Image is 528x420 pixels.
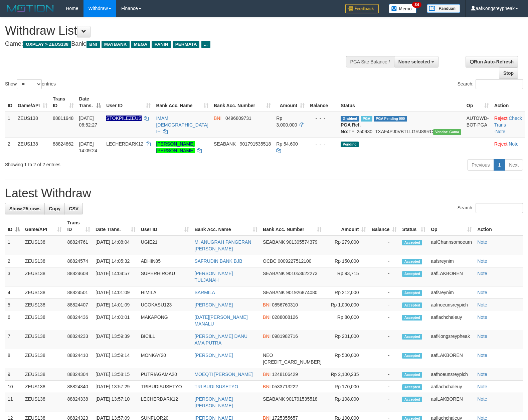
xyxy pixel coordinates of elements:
[64,286,93,299] td: 88824501
[64,255,93,267] td: 88824574
[428,286,475,299] td: aafsreynim
[402,334,422,340] span: Accepted
[93,381,138,393] td: [DATE] 13:57:29
[428,311,475,330] td: aaflachchaleuy
[53,116,73,121] span: 88811948
[86,41,100,48] span: BNI
[369,349,399,368] td: -
[138,330,192,349] td: BICILL
[22,349,64,368] td: ZEUS138
[341,122,361,134] b: PGA Ref. No:
[22,236,64,255] td: ZEUS138
[369,368,399,381] td: -
[131,41,150,48] span: MEGA
[9,206,40,211] span: Show 25 rows
[22,381,64,393] td: ZEUS138
[428,236,475,255] td: aafChannsomoeurn
[138,381,192,393] td: TRIBUDISUSETYO
[286,290,317,295] span: Copy 901926874080 to clipboard
[5,79,56,89] label: Show entries
[93,299,138,311] td: [DATE] 14:01:09
[214,141,236,147] span: SEABANK
[138,393,192,412] td: LECHERDARK12
[22,255,64,267] td: ZEUS138
[5,267,22,286] td: 3
[369,393,399,412] td: -
[69,206,78,211] span: CSV
[492,138,525,157] td: ·
[64,368,93,381] td: 88824304
[402,315,422,321] span: Accepted
[5,93,15,112] th: ID
[53,141,73,147] span: 88824862
[17,79,42,89] select: Showentries
[93,349,138,368] td: [DATE] 13:59:14
[93,255,138,267] td: [DATE] 14:05:32
[272,334,298,339] span: Copy 0981982716 to clipboard
[338,112,464,138] td: TF_250930_TXAF4PJ0VBTLLGRJ89RC
[93,217,138,236] th: Date Trans.: activate to sort column ascending
[22,286,64,299] td: ZEUS138
[263,271,285,276] span: SEABANK
[398,59,430,64] span: None selected
[477,314,487,320] a: Note
[138,267,192,286] td: SUPERHIROKU
[263,334,271,339] span: BNI
[5,330,22,349] td: 7
[5,41,345,47] h4: Game: Bank:
[22,368,64,381] td: ZEUS138
[402,302,422,308] span: Accepted
[477,239,487,245] a: Note
[22,330,64,349] td: ZEUS138
[464,112,492,138] td: AUTOWD-BOT-PGA
[138,217,192,236] th: User ID: activate to sort column ascending
[194,314,247,327] a: [DATE][PERSON_NAME] MANALU
[192,217,260,236] th: Bank Acc. Name: activate to sort column ascending
[5,112,15,138] td: 1
[64,217,93,236] th: Trans ID: activate to sort column ascending
[93,393,138,412] td: [DATE] 13:57:10
[156,141,194,153] a: [PERSON_NAME] [PERSON_NAME]
[428,368,475,381] td: aafnoeunsreypich
[5,381,22,393] td: 10
[276,141,298,147] span: Rp 54.600
[263,372,271,377] span: BNI
[93,267,138,286] td: [DATE] 14:04:57
[15,138,50,157] td: ZEUS138
[5,393,22,412] td: 11
[263,302,271,307] span: BNI
[22,267,64,286] td: ZEUS138
[374,116,407,122] span: PGA Pending
[458,203,523,213] label: Search:
[263,359,322,365] span: Copy 5859459181258384 to clipboard
[324,311,369,330] td: Rp 80,000
[324,217,369,236] th: Amount: activate to sort column ascending
[240,141,271,147] span: Copy 901791535518 to clipboard
[402,372,422,378] span: Accepted
[5,349,22,368] td: 8
[338,93,464,112] th: Status
[428,299,475,311] td: aafnoeunsreypich
[389,4,417,13] img: Button%20Memo.svg
[341,142,359,147] span: Pending
[369,311,399,330] td: -
[211,93,274,112] th: Bank Acc. Number: activate to sort column ascending
[194,239,251,251] a: M. ANUGRAH PANGERAN [PERSON_NAME]
[324,299,369,311] td: Rp 1,000,000
[428,217,475,236] th: Op: activate to sort column ascending
[494,159,505,171] a: 1
[286,396,317,402] span: Copy 901791535518 to clipboard
[458,79,523,89] label: Search:
[494,116,508,121] a: Reject
[324,267,369,286] td: Rp 93,715
[263,396,285,402] span: SEABANK
[93,236,138,255] td: [DATE] 14:08:04
[173,41,200,48] span: PERMATA
[477,290,487,295] a: Note
[402,240,422,245] span: Accepted
[476,79,523,89] input: Search:
[5,24,345,37] h1: Withdraw List
[324,286,369,299] td: Rp 212,000
[272,314,298,320] span: Copy 0288008126 to clipboard
[104,93,153,112] th: User ID: activate to sort column ascending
